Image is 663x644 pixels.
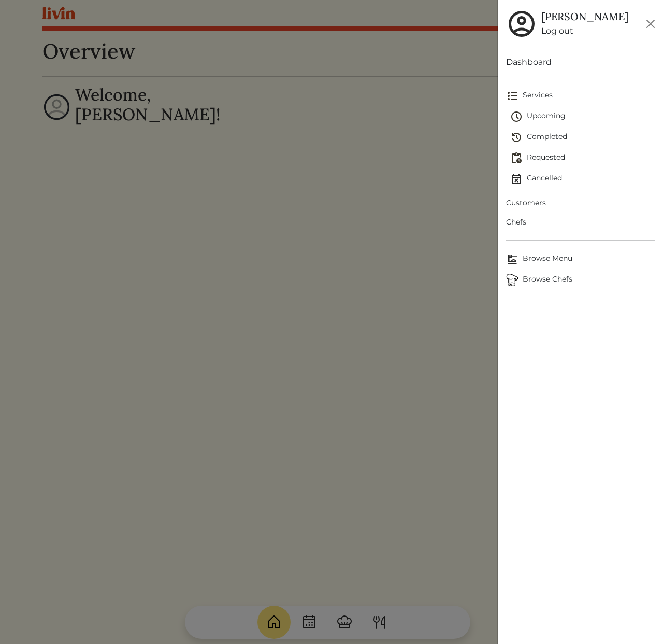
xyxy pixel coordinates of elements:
a: Completed [510,127,655,148]
img: schedule-fa401ccd6b27cf58db24c3bb5584b27dcd8bd24ae666a918e1c6b4ae8c451a22.svg [510,110,523,123]
span: Browse Chefs [506,274,655,286]
a: Customers [506,193,655,213]
a: ChefsBrowse Chefs [506,270,655,290]
span: Requested [510,152,655,164]
img: Browse Chefs [506,274,518,286]
a: Upcoming [510,106,655,127]
span: Customers [506,198,655,208]
a: Chefs [506,213,655,232]
button: Close [642,16,659,32]
span: Cancelled [510,173,655,185]
img: event_cancelled-67e280bd0a9e072c26133efab016668ee6d7272ad66fa3c7eb58af48b074a3a4.svg [510,173,523,185]
span: Chefs [506,217,655,228]
span: Completed [510,131,655,144]
img: pending_actions-fd19ce2ea80609cc4d7bbea353f93e2f363e46d0f816104e4e0650fdd7f915cf.svg [510,152,523,164]
a: Cancelled [510,169,655,189]
img: format_list_bulleted-ebc7f0161ee23162107b508e562e81cd567eeab2455044221954b09d19068e74.svg [506,90,518,102]
a: Dashboard [506,56,655,68]
h5: [PERSON_NAME] [541,10,628,23]
img: Browse Menu [506,253,518,265]
a: Log out [541,25,628,37]
a: Services [506,86,655,106]
span: Services [506,90,655,102]
a: Browse MenuBrowse Menu [506,249,655,270]
span: Upcoming [510,110,655,123]
a: Requested [510,148,655,169]
img: user_account-e6e16d2ec92f44fc35f99ef0dc9cddf60790bfa021a6ecb1c896eb5d2907b31c.svg [506,8,537,39]
img: history-2b446bceb7e0f53b931186bf4c1776ac458fe31ad3b688388ec82af02103cd45.svg [510,131,523,144]
span: Browse Menu [506,253,655,265]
